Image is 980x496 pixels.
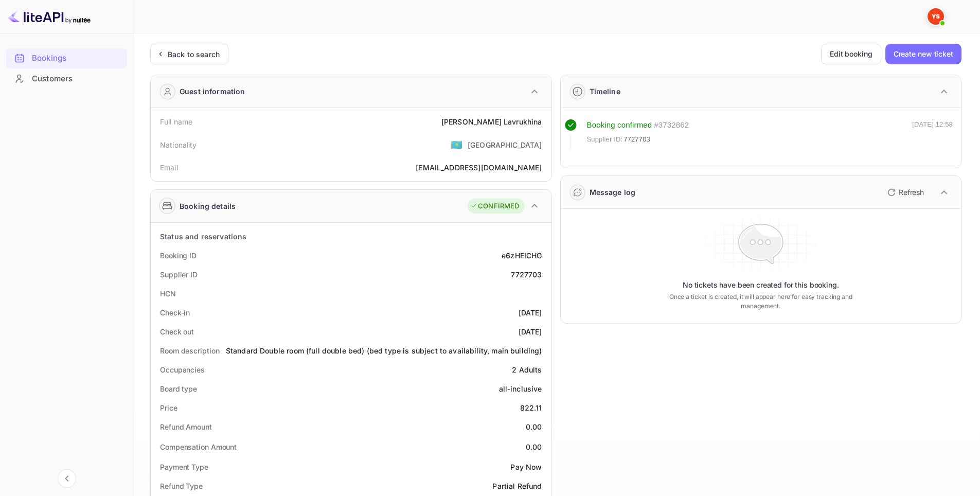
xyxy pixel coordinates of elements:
div: Booking ID [160,250,197,261]
div: Status and reservations [160,231,246,242]
div: CONFIRMED [470,201,519,211]
div: [EMAIL_ADDRESS][DOMAIN_NAME] [416,162,542,173]
a: Customers [6,69,127,88]
div: Pay Now [510,462,542,472]
div: Payment Type [160,462,208,472]
div: [DATE] 12:58 [912,119,953,149]
div: Standard Double room (full double bed) (bed type is subject to availability, main building) [226,345,542,356]
div: Guest information [180,86,245,97]
a: Bookings [6,48,127,67]
div: Check out [160,326,194,337]
div: Occupancies [160,364,205,375]
span: 7727703 [623,134,650,145]
img: LiteAPI logo [8,8,91,25]
button: Refresh [881,184,928,201]
div: Message log [590,187,636,198]
div: Partial Refund [492,481,542,491]
div: all-inclusive [499,383,542,394]
div: Timeline [590,86,620,97]
button: Edit booking [821,44,881,64]
div: Booking details [180,201,236,211]
div: Customers [6,69,127,89]
div: Nationality [160,139,197,150]
div: Compensation Amount [160,441,237,452]
div: Booking confirmed [587,119,652,131]
div: 0.00 [526,441,542,452]
div: e6zHEICHG [502,250,542,261]
div: Refund Type [160,481,203,491]
div: Bookings [32,52,122,64]
span: United States [451,135,462,154]
div: [DATE] [519,307,542,318]
div: Check-in [160,307,190,318]
div: Room description [160,345,219,356]
div: Refund Amount [160,421,212,432]
div: # 3732862 [654,119,689,131]
div: Customers [32,73,122,85]
div: [PERSON_NAME] Lavrukhina [441,116,542,127]
span: Supplier ID: [587,134,623,145]
button: Collapse navigation [58,469,76,488]
div: Board type [160,383,197,394]
div: 822.11 [520,402,542,413]
div: [GEOGRAPHIC_DATA] [468,139,542,150]
div: Back to search [168,49,220,60]
p: No tickets have been created for this booking. [683,280,839,290]
div: 0.00 [526,421,542,432]
div: 2 Adults [512,364,542,375]
div: Full name [160,116,192,127]
button: Create new ticket [885,44,961,64]
div: HCN [160,288,176,299]
div: 7727703 [511,269,542,280]
div: Bookings [6,48,127,68]
div: [DATE] [519,326,542,337]
p: Refresh [899,187,924,198]
div: Supplier ID [160,269,198,280]
div: Email [160,162,178,173]
p: Once a ticket is created, it will appear here for easy tracking and management. [653,292,868,311]
img: Yandex Support [928,8,944,25]
div: Price [160,402,177,413]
